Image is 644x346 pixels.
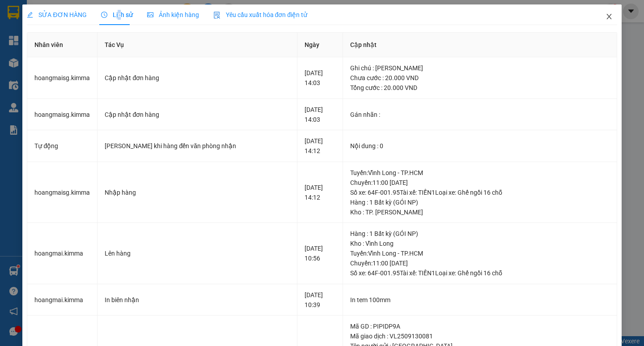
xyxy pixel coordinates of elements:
div: Tuyến : Vĩnh Long - TP.HCM Chuyến: 11:00 [DATE] Số xe: 64F-001.95 Tài xế: TIẾN1 Loại xe: Ghế ngồi... [350,168,610,197]
div: Kho : TP. [PERSON_NAME] [350,207,610,217]
td: Tự động [27,130,97,162]
td: hoangmaisg.kimma [27,162,97,223]
div: Tên hàng: XẤP ( : 1 ) [8,63,154,74]
td: hoangmai.kimma [27,284,97,316]
div: [DATE] 10:39 [305,290,335,310]
div: In tem 100mm [350,295,610,305]
td: hoangmaisg.kimma [27,99,97,131]
span: edit [27,12,33,18]
div: Mã giao dịch : VL2509130081 [350,331,610,341]
div: Lên hàng [105,248,290,258]
div: [DATE] 14:03 [305,105,335,124]
div: [DATE] 14:03 [305,68,335,88]
span: SL [79,62,91,75]
div: Tổng cước : 20.000 VND [350,83,610,93]
div: Hàng : 1 Bất kỳ (GÓI NP) [350,229,610,239]
span: picture [147,12,153,18]
td: hoangmai.kimma [27,223,97,284]
div: Mã GD : PIPIDP9A [350,321,610,331]
div: Cập nhật đơn hàng [105,73,290,83]
img: icon [213,12,220,19]
div: Vĩnh Long [85,8,154,18]
th: Cập nhật [343,33,617,57]
div: [PERSON_NAME] khi hàng đến văn phòng nhận [105,141,290,151]
div: Nội dung : 0 [350,141,610,151]
span: Nhận: [85,9,107,18]
div: HUYỀN TRẠM [85,18,154,29]
span: clock-circle [101,12,107,18]
span: Yêu cầu xuất hóa đơn điện tử [213,11,308,18]
th: Nhân viên [27,33,97,57]
div: 02703823665 [85,29,154,42]
div: Chưa cước : 20.000 VND [350,73,610,83]
div: [DATE] 14:12 [305,136,335,156]
div: TP. [PERSON_NAME] [8,8,79,29]
th: Ngày [297,33,343,57]
div: Nhập hàng [105,188,290,197]
span: close [606,13,613,20]
div: [DATE] 14:12 [305,183,335,202]
div: [DATE] 10:56 [305,243,335,263]
div: Hàng : 1 Bất kỳ (GÓI NP) [350,197,610,207]
div: Kho : Vĩnh Long [350,239,610,248]
div: In biên nhận [105,295,290,305]
th: Tác Vụ [97,33,297,57]
span: Thu rồi : [7,48,35,57]
div: Tuyến : Vĩnh Long - TP.HCM Chuyến: 11:00 [DATE] Số xe: 64F-001.95 Tài xế: TIẾN1 Loại xe: Ghế ngồi... [350,248,610,278]
span: Gửi: [8,9,21,18]
div: Cập nhật đơn hàng [105,110,290,120]
div: Ghi chú : [PERSON_NAME] [350,63,610,73]
span: Ảnh kiện hàng [147,11,199,18]
span: SỬA ĐƠN HÀNG [27,11,86,18]
td: hoangmaisg.kimma [27,57,97,99]
div: Gán nhãn : [350,110,610,120]
button: Close [597,4,622,30]
span: Lịch sử [101,11,133,18]
div: 50.000 [7,47,80,58]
